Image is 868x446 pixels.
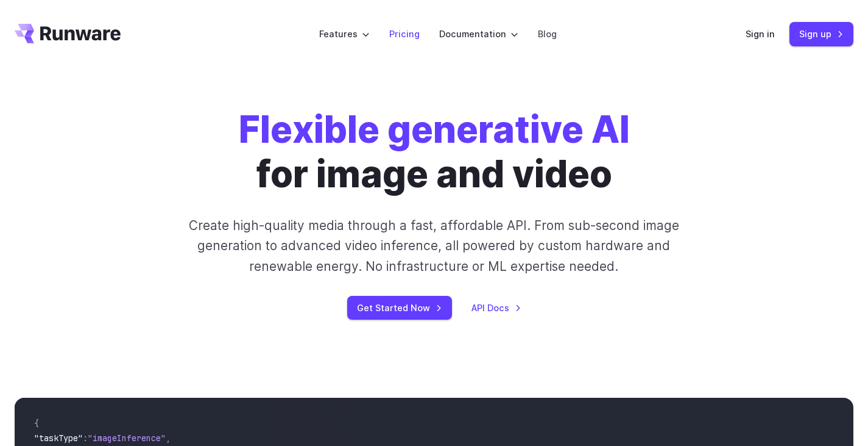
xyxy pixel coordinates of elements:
h1: for image and video [239,107,630,196]
a: Get Started Now [347,296,452,320]
a: API Docs [471,301,521,315]
a: Blog [538,27,557,41]
a: Pricing [389,27,420,41]
span: "taskType" [34,433,83,444]
a: Sign up [789,22,853,46]
p: Create high-quality media through a fast, affordable API. From sub-second image generation to adv... [166,215,702,276]
label: Features [319,27,370,41]
span: "imageInference" [88,433,166,444]
span: , [166,433,171,444]
strong: Flexible generative AI [239,107,630,152]
a: Sign in [746,27,775,41]
span: : [83,433,88,444]
a: Go to / [15,24,121,43]
span: { [34,418,39,429]
label: Documentation [439,27,518,41]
